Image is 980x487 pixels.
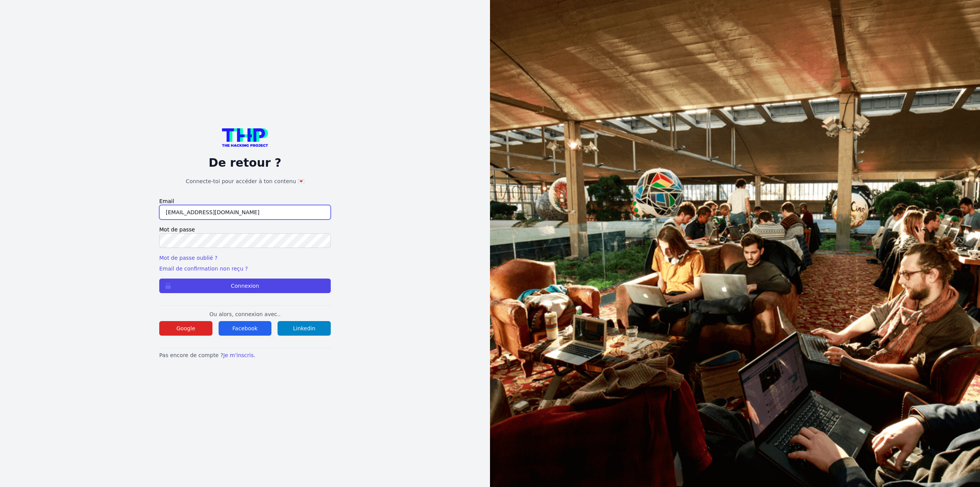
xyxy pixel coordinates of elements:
button: Linkedin [278,321,331,336]
img: logo [222,128,268,147]
a: Email de confirmation non reçu ? [159,266,248,272]
button: Facebook [219,321,272,336]
button: Connexion [159,279,331,293]
button: Google [159,321,212,336]
p: Ou alors, connexion avec.. [159,310,331,318]
a: Je m'inscris. [223,352,255,358]
label: Email [159,197,331,205]
label: Mot de passe [159,226,331,233]
input: Email [159,205,331,220]
a: Mot de passe oublié ? [159,255,217,261]
p: De retour ? [159,156,331,170]
h1: Connecte-toi pour accéder à ton contenu 💌 [159,177,331,185]
p: Pas encore de compte ? [159,351,331,359]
